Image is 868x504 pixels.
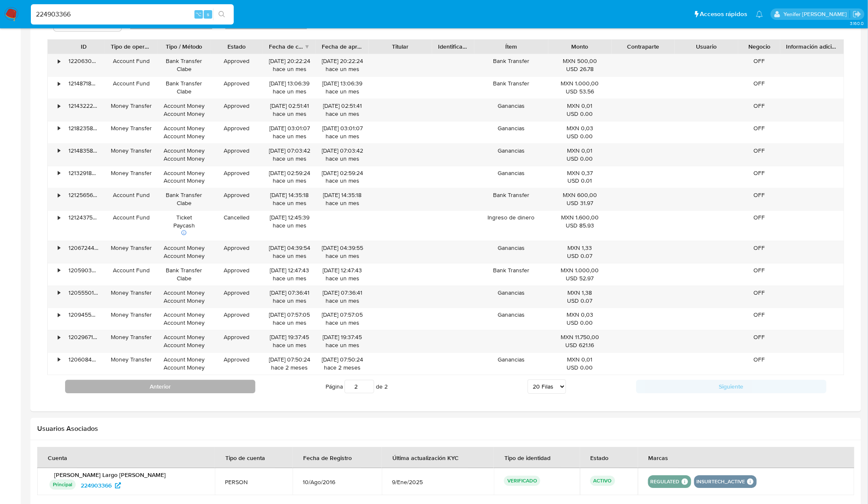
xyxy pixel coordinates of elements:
[783,10,850,18] p: yenifer.pena@mercadolibre.com
[31,9,234,20] input: Buscar usuario o caso...
[700,10,748,19] span: Accesos rápidos
[853,10,862,19] a: Salir
[756,11,763,18] a: Notificaciones
[37,425,854,433] h2: Usuarios Asociados
[195,10,202,18] span: ⌥
[213,8,230,20] button: search-icon
[207,10,209,18] span: s
[850,20,864,27] span: 3.160.0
